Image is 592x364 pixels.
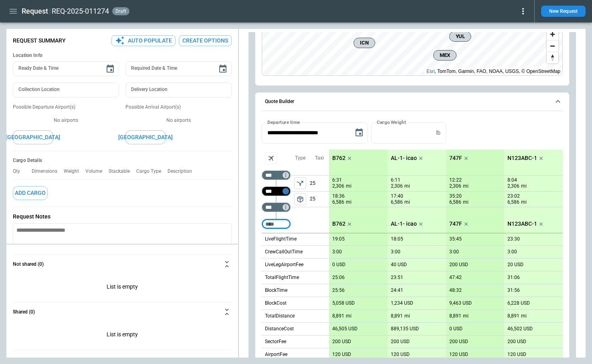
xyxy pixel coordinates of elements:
p: AL-1- icao [391,220,417,227]
button: Auto Populate [111,35,176,46]
p: LiveFlightTime [265,236,297,243]
h6: Quote Builder [265,99,294,104]
button: Not shared (0) [13,255,232,274]
h6: Location Info [13,53,232,59]
button: Choose date, selected date is Aug 28, 2025 [351,125,367,141]
p: N123ABC-1 [507,155,537,162]
p: TotalFlightTime [265,274,299,281]
p: Cargo Type [136,168,168,174]
p: 889,135 USD [391,326,419,332]
p: lb [436,129,440,136]
p: 31:06 [507,275,520,281]
p: 0 USD [449,326,463,332]
a: Esri [426,69,435,74]
p: 120 USD [507,352,526,358]
div: Too short [262,202,291,212]
button: Zoom in [547,28,558,40]
p: 48:32 [449,287,462,293]
p: mi [521,199,527,206]
p: List is empty [13,322,232,350]
button: [GEOGRAPHIC_DATA] [13,130,53,144]
p: 200 USD [332,339,351,345]
p: 23:30 [507,236,520,242]
p: 8,891 [332,313,344,319]
p: 8,891 [507,313,519,319]
p: 3:00 [507,249,517,255]
p: 1,234 USD [391,300,413,306]
p: Request Notes [13,213,232,220]
p: 46,502 USD [507,326,533,332]
p: Possible Departure Airport(s) [13,104,119,111]
p: 9,463 USD [449,300,472,306]
button: left aligned [294,177,306,189]
button: Zoom out [547,40,558,52]
p: 5,058 USD [332,300,355,306]
p: 120 USD [332,352,351,358]
button: Create Options [179,35,232,46]
button: left aligned [294,193,306,205]
p: 24:41 [391,287,403,293]
p: 20 USD [507,262,523,268]
p: Qty [13,168,26,174]
p: 6,586 [391,199,403,206]
p: mi [346,199,352,206]
h6: Shared (0) [13,309,35,315]
p: 6,586 [449,199,461,206]
p: Volume [85,168,109,174]
p: 12:22 [449,177,462,183]
p: BlockTime [265,287,287,294]
p: 3:00 [391,249,400,255]
p: 17:40 [391,193,403,199]
p: List is empty [13,274,232,302]
p: 3:00 [332,249,342,255]
span: MEX [437,51,453,59]
p: No airports [13,117,119,124]
span: package_2 [296,195,304,203]
p: 2,306 [332,183,344,190]
span: ICN [357,39,372,47]
p: 19:05 [332,236,345,242]
p: 200 USD [449,262,468,268]
p: mi [346,313,352,320]
span: YUL [453,32,468,40]
p: 25 [310,176,329,191]
p: LiveLegAirportFee [265,261,303,268]
button: Reset bearing to north [547,52,558,63]
p: 35:45 [449,236,462,242]
p: No airports [125,117,232,124]
p: Stackable [109,168,136,174]
p: BlockCost [265,300,287,307]
h6: Not shared (0) [13,262,44,267]
button: New Request [541,6,586,17]
p: 6,586 [507,199,519,206]
label: Cargo Weight [377,119,406,125]
p: 25 [310,192,329,207]
p: 8,891 [391,313,403,319]
p: 25:06 [332,275,345,281]
p: 2,306 [391,183,403,190]
p: 747F [449,155,462,162]
p: mi [404,313,410,320]
button: Shared (0) [13,302,232,322]
p: SectorFee [265,338,286,345]
p: AL-1- icao [391,155,417,162]
button: Add Cargo [13,186,48,200]
div: Not shared (0) [13,274,232,302]
p: 747F [449,220,462,227]
button: Choose date [102,61,118,77]
p: B762 [332,220,346,227]
p: mi [521,313,527,320]
p: Possible Arrival Airport(s) [125,104,232,111]
h6: Cargo Details [13,158,232,164]
p: 120 USD [391,352,410,358]
p: N123ABC-1 [507,220,537,227]
p: B762 [332,155,346,162]
p: mi [346,183,352,190]
p: 35:20 [449,193,462,199]
span: Aircraft selection [265,152,277,164]
p: 8,891 [449,313,461,319]
div: Too short [262,186,291,196]
p: 8:04 [507,177,517,183]
p: 120 USD [449,352,468,358]
div: Not shared (0) [13,322,232,350]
